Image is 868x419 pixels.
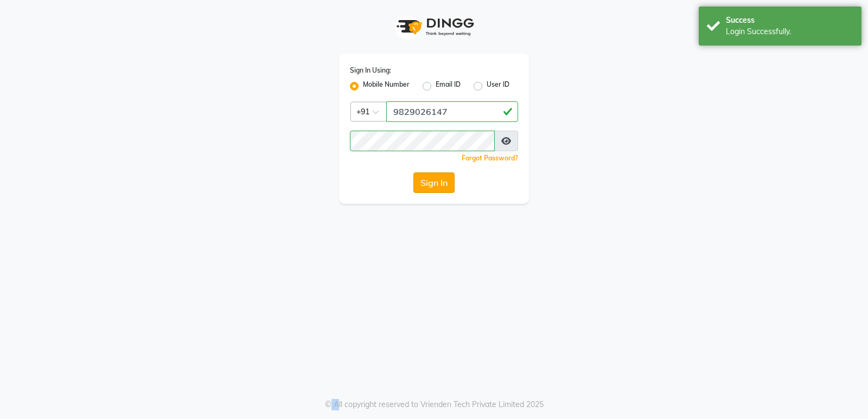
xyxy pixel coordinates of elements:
[462,154,518,162] a: Forgot Password?
[350,66,391,75] label: Sign In Using:
[363,80,410,93] label: Mobile Number
[726,15,853,26] div: Success
[726,26,853,37] div: Login Successfully.
[386,101,518,122] input: Username
[391,11,477,43] img: logo1.svg
[487,80,509,93] label: User ID
[413,172,455,193] button: Sign In
[350,131,495,151] input: Username
[436,80,461,93] label: Email ID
